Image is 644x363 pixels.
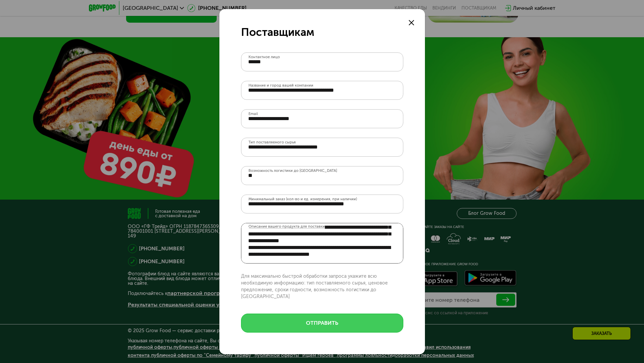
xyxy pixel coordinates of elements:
[248,140,296,144] label: Тип поставляемого сырья
[241,273,403,300] p: Для максимально быстрой обработки запроса укажите всю необходимую информацию: тип поставляемого с...
[248,84,313,87] label: Название и город вашей компании
[248,112,258,116] label: Email
[241,314,403,333] button: отправить
[248,169,337,173] label: Возможность логистики до [GEOGRAPHIC_DATA]
[248,197,357,201] label: Минимальный заказ (кол-во и ед. измерения, при наличии)
[248,223,325,230] label: Описание вашего продукта для поставки
[248,55,280,59] label: Контактное лицо
[241,25,403,39] div: Поставщикам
